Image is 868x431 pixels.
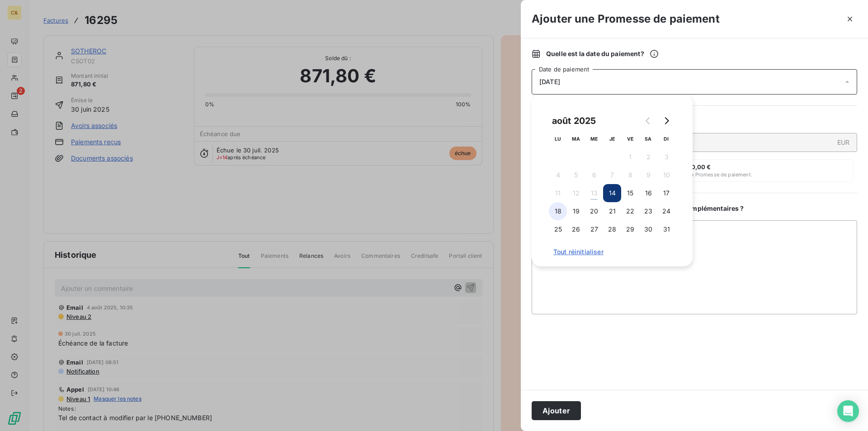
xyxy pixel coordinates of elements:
[567,130,585,148] th: mardi
[603,130,621,148] th: jeudi
[567,202,585,220] button: 19
[549,220,567,238] button: 25
[657,184,675,202] button: 17
[639,148,657,166] button: 2
[549,166,567,184] button: 4
[553,248,671,256] span: Tout réinitialiser
[657,202,675,220] button: 24
[603,166,621,184] button: 7
[585,184,603,202] button: 13
[585,130,603,148] th: mercredi
[532,401,581,420] button: Ajouter
[657,166,675,184] button: 10
[639,184,657,202] button: 16
[603,184,621,202] button: 14
[567,220,585,238] button: 26
[621,184,639,202] button: 15
[603,220,621,238] button: 28
[639,166,657,184] button: 9
[621,166,639,184] button: 8
[549,202,567,220] button: 18
[567,184,585,202] button: 12
[585,220,603,238] button: 27
[532,11,720,27] h3: Ajouter une Promesse de paiement
[639,220,657,238] button: 30
[567,166,585,184] button: 5
[546,49,659,58] span: Quelle est la date du paiement ?
[657,220,675,238] button: 31
[549,184,567,202] button: 11
[657,130,675,148] th: dimanche
[621,148,639,166] button: 1
[639,202,657,220] button: 23
[621,130,639,148] th: vendredi
[549,130,567,148] th: lundi
[639,130,657,148] th: samedi
[837,400,859,422] div: Open Intercom Messenger
[585,166,603,184] button: 6
[621,202,639,220] button: 22
[691,163,711,171] span: 0,00 €
[657,112,675,130] button: Go to next month
[621,220,639,238] button: 29
[603,202,621,220] button: 21
[639,112,657,130] button: Go to previous month
[585,202,603,220] button: 20
[549,114,599,128] div: août 2025
[539,78,560,85] span: [DATE]
[657,148,675,166] button: 3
